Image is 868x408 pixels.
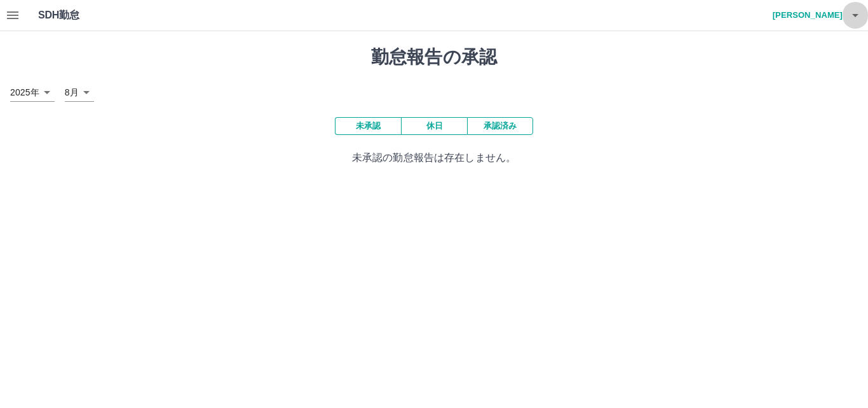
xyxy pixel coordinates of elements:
[10,150,858,165] p: 未承認の勤怠報告は存在しません。
[65,83,94,102] div: 8月
[467,117,533,135] button: 承認済み
[401,117,467,135] button: 休日
[10,83,55,102] div: 2025年
[10,46,858,68] h1: 勤怠報告の承認
[335,117,401,135] button: 未承認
